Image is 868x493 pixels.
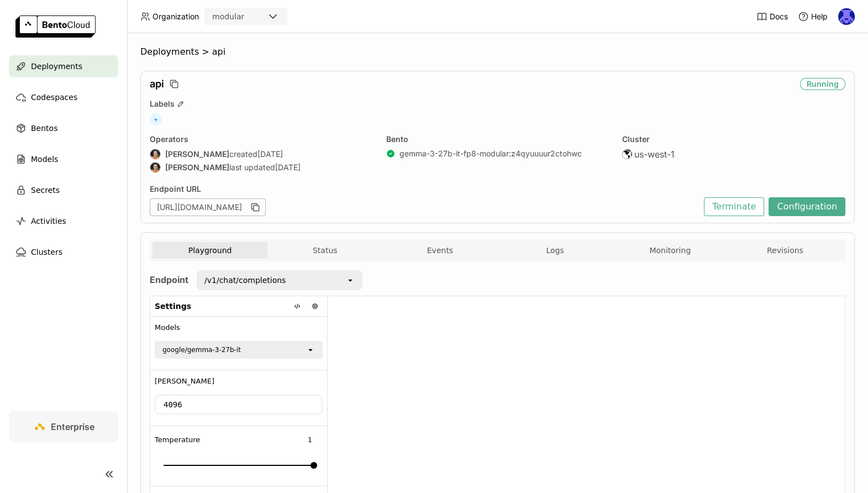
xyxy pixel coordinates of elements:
[155,377,214,386] span: [PERSON_NAME]
[306,345,315,354] svg: open
[212,11,244,22] div: modular
[399,149,582,159] a: gemma-3-27b-it-fp8-modular:z4qyuuuur2ctohwc
[386,134,609,144] div: Bento
[9,210,118,232] a: Activities
[346,276,355,285] svg: open
[31,153,58,166] span: Models
[150,162,373,173] div: last updated
[704,197,764,216] button: Terminate
[150,149,160,159] img: Sean Sheng
[31,214,66,228] span: Activities
[140,46,199,57] span: Deployments
[165,149,229,159] strong: [PERSON_NAME]
[9,148,118,170] a: Models
[150,78,164,90] span: api
[150,274,188,285] strong: Endpoint
[31,60,82,73] span: Deployments
[51,421,94,432] span: Enterprise
[613,242,728,259] button: Monitoring
[756,11,788,22] a: Docs
[9,117,118,139] a: Bentos
[212,46,225,57] span: api
[150,296,327,317] div: Settings
[267,242,382,259] button: Status
[634,149,675,160] span: us-west-1
[622,134,845,144] div: Cluster
[152,12,199,22] span: Organization
[9,179,118,201] a: Secrets
[287,275,288,286] input: Selected /v1/chat/completions.
[155,323,180,332] span: Models
[204,275,286,286] div: /v1/chat/completions
[728,242,843,259] button: Revisions
[140,46,855,57] nav: Breadcrumbs navigation
[31,245,62,259] span: Clusters
[382,242,497,259] button: Events
[800,78,845,90] div: Running
[245,12,246,23] input: Selected modular.
[31,183,60,197] span: Secrets
[31,91,77,104] span: Codespaces
[150,184,698,194] div: Endpoint URL
[769,197,845,216] button: Configuration
[152,242,267,259] button: Playground
[9,55,118,77] a: Deployments
[150,99,845,109] div: Labels
[9,241,118,263] a: Clusters
[770,12,788,22] span: Docs
[31,122,57,135] span: Bentos
[275,162,301,172] span: [DATE]
[162,344,241,355] div: google/gemma-3-27b-it
[150,113,162,125] span: +
[150,134,373,144] div: Operators
[155,436,200,444] span: Temperature
[546,245,564,255] span: Logs
[150,149,373,160] div: created
[9,86,118,108] a: Codespaces
[150,162,160,172] img: Sean Sheng
[9,411,118,442] a: Enterprise
[838,8,855,25] img: Newton Jain
[15,15,96,38] img: logo
[798,11,828,22] div: Help
[150,198,266,216] div: [URL][DOMAIN_NAME]
[199,46,212,57] span: >
[257,149,283,159] span: [DATE]
[165,162,229,172] strong: [PERSON_NAME]
[297,433,322,447] input: Temperature
[811,12,828,22] span: Help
